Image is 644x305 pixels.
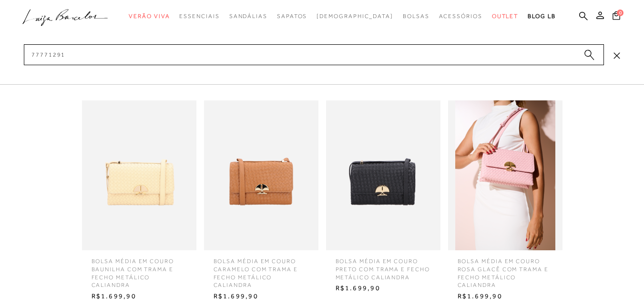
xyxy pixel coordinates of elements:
[277,8,307,25] a: categoryNavScreenReaderText
[206,289,316,304] span: R$1.699,90
[328,250,438,281] span: BOLSA MÉDIA EM COURO PRETO COM TRAMA E FECHO METÁLICO CALIANDRA
[326,100,440,250] img: BOLSA MÉDIA EM COURO PRETO COM TRAMA E FECHO METÁLICO CALIANDRA
[439,13,482,20] span: Acessórios
[439,8,482,25] a: categoryNavScreenReaderText
[277,13,307,20] span: Sapatos
[446,100,565,304] a: BOLSA MÉDIA EM COURO ROSA GLACÊ COM TRAMA E FECHO METÁLICO CALIANDRA BOLSA MÉDIA EM COURO ROSA GL...
[450,289,560,304] span: R$1.699,90
[403,8,429,25] a: categoryNavScreenReaderText
[317,13,393,20] span: [DEMOGRAPHIC_DATA]
[492,13,519,20] span: Outlet
[617,10,624,16] span: 0
[528,8,555,25] a: BLOG LB
[229,8,267,25] a: categoryNavScreenReaderText
[528,13,555,20] span: BLOG LB
[129,13,170,20] span: Verão Viva
[82,100,196,250] img: BOLSA MÉDIA EM COURO BAUNILHA COM TRAMA E FECHO METÁLICO CALIANDRA
[129,8,170,25] a: categoryNavScreenReaderText
[328,281,438,295] span: R$1.699,90
[610,10,623,23] button: 0
[202,100,321,304] a: BOLSA MÉDIA EM COURO CARAMELO COM TRAMA E FECHO METÁLICO CALIANDRA BOLSA MÉDIA EM COURO CARAMELO ...
[448,100,562,250] img: BOLSA MÉDIA EM COURO ROSA GLACÊ COM TRAMA E FECHO METÁLICO CALIANDRA
[317,8,393,25] a: noSubCategoriesText
[206,250,316,289] span: BOLSA MÉDIA EM COURO CARAMELO COM TRAMA E FECHO METÁLICO CALIANDRA
[179,8,219,25] a: categoryNavScreenReaderText
[229,13,267,20] span: Sandálias
[80,100,199,304] a: BOLSA MÉDIA EM COURO BAUNILHA COM TRAMA E FECHO METÁLICO CALIANDRA BOLSA MÉDIA EM COURO BAUNILHA ...
[324,100,443,295] a: BOLSA MÉDIA EM COURO PRETO COM TRAMA E FECHO METÁLICO CALIANDRA BOLSA MÉDIA EM COURO PRETO COM TR...
[179,13,219,20] span: Essenciais
[204,100,318,250] img: BOLSA MÉDIA EM COURO CARAMELO COM TRAMA E FECHO METÁLICO CALIANDRA
[450,250,560,289] span: BOLSA MÉDIA EM COURO ROSA GLACÊ COM TRAMA E FECHO METÁLICO CALIANDRA
[84,289,194,304] span: R$1.699,90
[403,13,429,20] span: Bolsas
[84,250,194,289] span: BOLSA MÉDIA EM COURO BAUNILHA COM TRAMA E FECHO METÁLICO CALIANDRA
[492,8,519,25] a: categoryNavScreenReaderText
[24,44,604,65] input: Buscar.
